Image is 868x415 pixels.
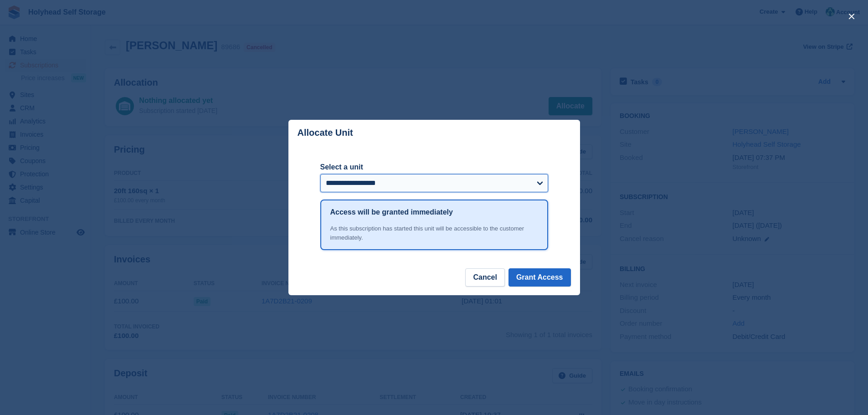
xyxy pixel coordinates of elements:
button: close [844,9,859,24]
label: Select a unit [320,162,548,173]
button: Grant Access [508,268,571,287]
h1: Access will be granted immediately [330,207,453,218]
button: Cancel [465,268,504,287]
p: Allocate Unit [298,128,353,138]
div: As this subscription has started this unit will be accessible to the customer immediately. [330,224,538,242]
